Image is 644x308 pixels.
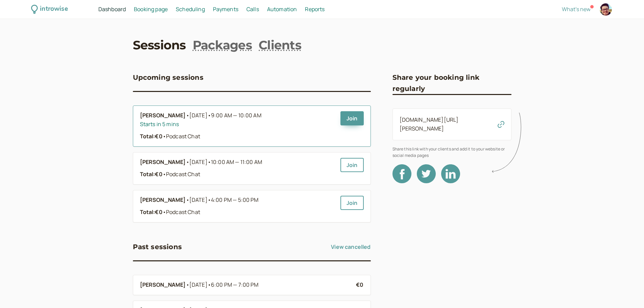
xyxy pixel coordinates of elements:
span: [DATE] [189,196,259,205]
span: • [208,281,211,288]
span: • [208,158,211,166]
span: Calls [246,5,259,13]
a: Calls [246,5,259,14]
a: Clients [259,37,301,53]
b: [PERSON_NAME] [140,111,186,120]
span: 4:00 PM — 5:00 PM [211,196,259,204]
a: Automation [267,5,297,14]
span: • [186,281,189,289]
span: Payments [213,5,238,13]
a: Account [599,2,613,17]
h3: Past sessions [133,241,182,252]
span: Dashboard [98,5,126,13]
iframe: Chat Widget [610,276,644,308]
span: 10:00 AM — 11:00 AM [211,158,262,166]
span: Podcast Chat [163,170,200,178]
span: • [208,196,211,204]
h3: Upcoming sessions [133,72,204,83]
a: Dashboard [98,5,126,14]
h3: Share your booking link regularly [392,72,511,94]
a: [PERSON_NAME]•[DATE]•6:00 PM — 7:00 PM [140,281,351,289]
strong: Total: €0 [140,208,163,216]
button: What's new [562,6,591,12]
b: €0 [356,281,363,288]
a: Join [340,158,364,172]
a: [PERSON_NAME]•[DATE]•9:00 AM — 10:00 AMStarts in 5 minsTotal:€0•Podcast Chat [140,111,335,141]
strong: Total: €0 [140,133,163,140]
span: • [186,196,189,205]
span: • [186,158,189,167]
span: • [186,111,189,120]
span: Share this link with your clients and add it to your website or social media pages [392,146,511,159]
b: [PERSON_NAME] [140,196,186,205]
b: [PERSON_NAME] [140,158,186,167]
span: • [208,112,211,119]
a: Payments [213,5,238,14]
a: Scheduling [176,5,205,14]
span: [DATE] [189,158,262,167]
span: 9:00 AM — 10:00 AM [211,112,261,119]
span: Podcast Chat [163,133,200,140]
span: Booking page [134,5,168,13]
b: [PERSON_NAME] [140,281,186,289]
a: Join [340,196,364,210]
span: 6:00 PM — 7:00 PM [211,281,259,288]
a: Sessions [133,37,186,53]
a: [PERSON_NAME]•[DATE]•10:00 AM — 11:00 AMTotal:€0•Podcast Chat [140,158,335,179]
a: [DOMAIN_NAME][URL][PERSON_NAME] [400,116,459,132]
a: View cancelled [331,241,371,252]
span: • [163,133,166,140]
strong: Total: €0 [140,170,163,178]
div: introwise [40,4,68,15]
span: Reports [305,5,325,13]
span: [DATE] [189,111,261,120]
span: Automation [267,5,297,13]
a: introwise [31,4,68,15]
span: • [163,170,166,178]
span: What's new [562,5,591,13]
div: Starts in 5 mins [140,120,335,129]
a: Reports [305,5,325,14]
span: [DATE] [189,281,259,289]
span: Podcast Chat [163,208,200,216]
a: Packages [193,37,252,53]
a: Booking page [134,5,168,14]
span: Scheduling [176,5,205,13]
a: [PERSON_NAME]•[DATE]•4:00 PM — 5:00 PMTotal:€0•Podcast Chat [140,196,335,217]
span: • [163,208,166,216]
a: Join [340,111,364,125]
